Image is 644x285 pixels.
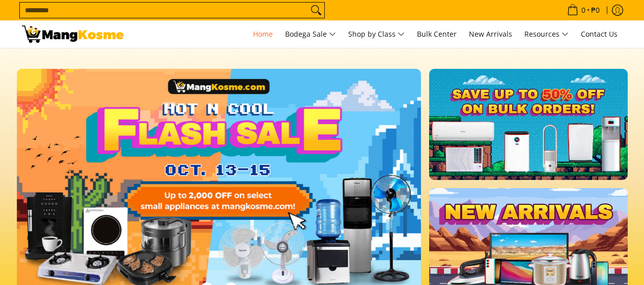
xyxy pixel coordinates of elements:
[519,20,574,48] a: Resources
[348,28,405,41] span: Shop by Class
[564,5,603,16] span: •
[285,28,336,41] span: Bodega Sale
[524,28,569,41] span: Resources
[580,7,587,14] span: 0
[343,20,410,48] a: Shop by Class
[576,20,623,48] a: Contact Us
[134,20,623,48] nav: Main Menu
[22,25,124,43] img: Mang Kosme: Your Home Appliances Warehouse Sale Partner!
[253,29,273,39] span: Home
[248,20,278,48] a: Home
[464,20,517,48] a: New Arrivals
[308,3,324,18] button: Search
[412,20,462,48] a: Bulk Center
[590,7,601,14] span: ₱0
[280,20,341,48] a: Bodega Sale
[581,29,618,39] span: Contact Us
[417,29,457,39] span: Bulk Center
[469,29,512,39] span: New Arrivals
